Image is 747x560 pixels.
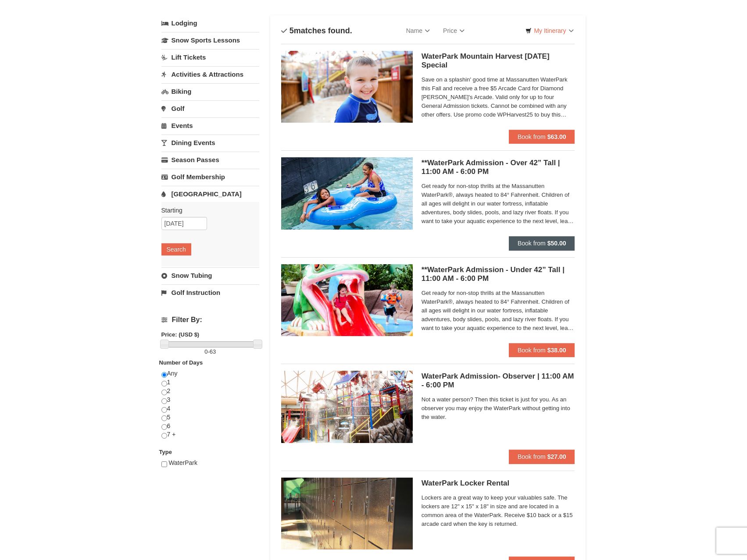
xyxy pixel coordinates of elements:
[509,236,575,250] button: Book from $50.00
[161,206,253,215] label: Starting
[422,182,575,226] span: Get ready for non-stop thrills at the Massanutten WaterPark®, always heated to 84° Fahrenheit. Ch...
[400,22,436,39] a: Name
[281,264,413,336] img: 6619917-738-d4d758dd.jpg
[281,371,413,443] img: 6619917-744-d8335919.jpg
[436,22,471,39] a: Price
[422,289,575,333] span: Get ready for non-stop thrills at the Massanutten WaterPark®, always heated to 84° Fahrenheit. Ch...
[161,66,259,82] a: Activities & Attractions
[204,348,207,355] span: 0
[518,453,546,460] span: Book from
[161,152,259,168] a: Season Passes
[161,347,259,356] label: -
[161,243,191,255] button: Search
[547,453,566,460] strong: $27.00
[281,26,352,35] h4: matches found.
[161,169,259,185] a: Golf Membership
[518,240,546,247] span: Book from
[281,478,413,549] img: 6619917-1005-d92ad057.png
[520,24,579,37] a: My Itinerary
[518,133,546,140] span: Book from
[422,493,575,528] span: Lockers are a great way to keep your valuables safe. The lockers are 12" x 15" x 18" in size and ...
[161,135,259,151] a: Dining Events
[547,347,566,354] strong: $38.00
[161,316,259,324] h4: Filter By:
[281,51,413,123] img: 6619917-1412-d332ca3f.jpg
[161,83,259,99] a: Biking
[159,449,172,455] strong: Type
[210,348,216,355] span: 63
[161,284,259,301] a: Golf Instruction
[161,15,259,31] a: Lodging
[509,343,575,357] button: Book from $38.00
[161,331,200,338] strong: Price: (USD $)
[290,26,294,35] span: 5
[159,359,203,366] strong: Number of Days
[422,266,575,283] h5: **WaterPark Admission - Under 42” Tall | 11:00 AM - 6:00 PM
[547,240,566,247] strong: $50.00
[422,75,575,119] span: Save on a splashin' good time at Massanutten WaterPark this Fall and receive a free $5 Arcade Car...
[161,100,259,117] a: Golf
[281,157,413,229] img: 6619917-726-5d57f225.jpg
[161,49,259,65] a: Lift Tickets
[422,372,575,390] h5: WaterPark Admission- Observer | 11:00 AM - 6:00 PM
[422,52,575,70] h5: WaterPark Mountain Harvest [DATE] Special
[168,459,197,466] span: WaterPark
[422,159,575,176] h5: **WaterPark Admission - Over 42” Tall | 11:00 AM - 6:00 PM
[161,32,259,48] a: Snow Sports Lessons
[422,479,575,488] h5: WaterPark Locker Rental
[509,450,575,464] button: Book from $27.00
[161,369,259,448] div: Any 1 2 3 4 5 6 7 +
[518,347,546,354] span: Book from
[161,267,259,284] a: Snow Tubing
[547,133,566,140] strong: $63.00
[509,130,575,144] button: Book from $63.00
[422,395,575,422] span: Not a water person? Then this ticket is just for you. As an observer you may enjoy the WaterPark ...
[161,186,259,202] a: [GEOGRAPHIC_DATA]
[161,117,259,134] a: Events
